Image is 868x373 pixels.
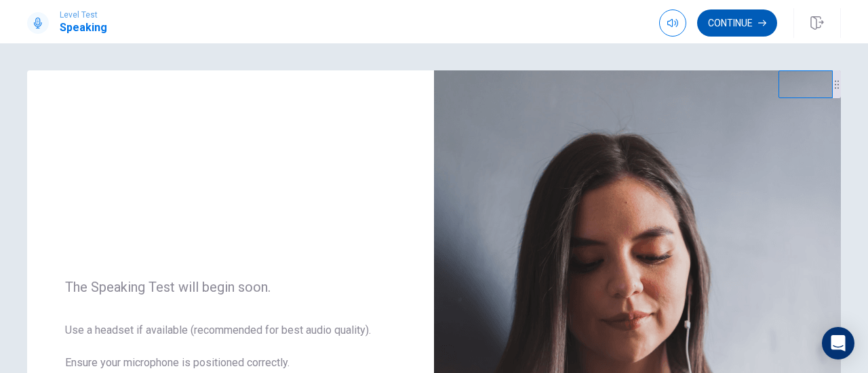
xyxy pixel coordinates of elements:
[65,279,396,295] span: The Speaking Test will begin soon.
[60,10,107,20] span: Level Test
[60,20,107,36] h1: Speaking
[697,9,777,37] button: Continue
[822,327,854,359] div: Open Intercom Messenger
